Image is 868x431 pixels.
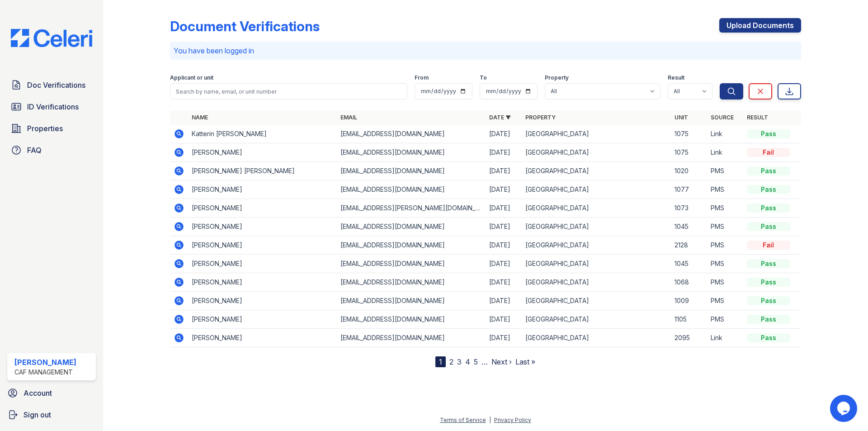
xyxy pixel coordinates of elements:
td: [DATE] [486,310,522,329]
div: Document Verifications [170,18,320,34]
td: [EMAIL_ADDRESS][DOMAIN_NAME] [337,292,486,310]
td: [EMAIL_ADDRESS][DOMAIN_NAME] [337,218,486,236]
td: [DATE] [486,162,522,180]
a: Sign out [4,406,99,424]
td: [EMAIL_ADDRESS][DOMAIN_NAME] [337,310,486,329]
span: ID Verifications [27,101,79,112]
div: 1 [435,356,446,367]
label: Property [545,74,569,81]
td: [GEOGRAPHIC_DATA] [522,162,670,180]
td: [GEOGRAPHIC_DATA] [522,199,670,218]
td: [GEOGRAPHIC_DATA] [522,273,670,292]
div: Pass [747,185,790,194]
label: Result [668,74,684,81]
div: Pass [747,278,790,287]
td: PMS [707,218,743,236]
td: 2095 [671,329,707,347]
td: [PERSON_NAME] [188,218,337,236]
td: 1077 [671,180,707,199]
td: PMS [707,162,743,180]
td: 1073 [671,199,707,218]
td: PMS [707,236,743,255]
a: 2 [449,357,453,366]
a: Unit [675,114,688,121]
div: Fail [747,148,790,157]
td: [EMAIL_ADDRESS][DOMAIN_NAME] [337,180,486,199]
a: Upload Documents [719,18,801,33]
td: [DATE] [486,273,522,292]
td: [GEOGRAPHIC_DATA] [522,292,670,310]
div: Pass [747,296,790,305]
td: [GEOGRAPHIC_DATA] [522,180,670,199]
td: [PERSON_NAME] [188,273,337,292]
span: Doc Verifications [27,80,85,90]
td: [PERSON_NAME] [188,180,337,199]
td: [EMAIL_ADDRESS][DOMAIN_NAME] [337,162,486,180]
div: Pass [747,333,790,342]
td: 1009 [671,292,707,310]
td: [PERSON_NAME] [188,143,337,162]
div: [PERSON_NAME] [14,357,76,368]
div: Pass [747,315,790,324]
span: … [481,356,488,367]
td: [DATE] [486,255,522,273]
td: PMS [707,310,743,329]
td: [EMAIL_ADDRESS][PERSON_NAME][DOMAIN_NAME] [337,199,486,218]
a: ID Verifications [7,98,96,116]
td: [DATE] [486,199,522,218]
a: 4 [465,357,470,366]
td: [GEOGRAPHIC_DATA] [522,125,670,143]
td: PMS [707,292,743,310]
a: Source [711,114,734,121]
td: [EMAIL_ADDRESS][DOMAIN_NAME] [337,255,486,273]
a: Account [4,384,99,402]
td: [PERSON_NAME] [188,199,337,218]
a: Next › [491,357,512,366]
a: Doc Verifications [7,76,96,94]
div: Pass [747,129,790,138]
td: 1020 [671,162,707,180]
div: Pass [747,259,790,268]
span: FAQ [27,145,42,156]
span: Sign out [24,409,51,420]
img: CE_Logo_Blue-a8612792a0a2168367f1c8372b55b34899dd931a85d93a1a3d3e32e68fde9ad4.png [4,29,99,47]
label: To [480,74,487,81]
span: Account [24,388,52,398]
td: [GEOGRAPHIC_DATA] [522,236,670,255]
a: Name [192,114,208,121]
td: [DATE] [486,292,522,310]
td: PMS [707,199,743,218]
td: [EMAIL_ADDRESS][DOMAIN_NAME] [337,143,486,162]
td: [EMAIL_ADDRESS][DOMAIN_NAME] [337,329,486,347]
input: Search by name, email, or unit number [170,83,407,99]
p: You have been logged in [174,45,797,56]
a: Properties [7,119,96,137]
td: [PERSON_NAME] [188,310,337,329]
td: [PERSON_NAME] [188,236,337,255]
td: [DATE] [486,218,522,236]
td: [PERSON_NAME] [188,329,337,347]
td: 2128 [671,236,707,255]
a: FAQ [7,141,96,159]
a: Result [747,114,768,121]
a: Property [525,114,556,121]
td: [EMAIL_ADDRESS][DOMAIN_NAME] [337,236,486,255]
td: [PERSON_NAME] [188,292,337,310]
a: Terms of Service [440,417,486,423]
a: Last » [515,357,535,366]
a: 3 [457,357,462,366]
td: 1045 [671,255,707,273]
div: | [489,417,491,423]
label: Applicant or unit [170,74,213,81]
td: Katterin [PERSON_NAME] [188,125,337,143]
td: [EMAIL_ADDRESS][DOMAIN_NAME] [337,125,486,143]
span: Properties [27,123,63,134]
td: [GEOGRAPHIC_DATA] [522,255,670,273]
div: Fail [747,241,790,250]
td: [PERSON_NAME] [PERSON_NAME] [188,162,337,180]
td: 1105 [671,310,707,329]
iframe: chat widget [830,395,859,422]
td: [DATE] [486,236,522,255]
td: [GEOGRAPHIC_DATA] [522,310,670,329]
